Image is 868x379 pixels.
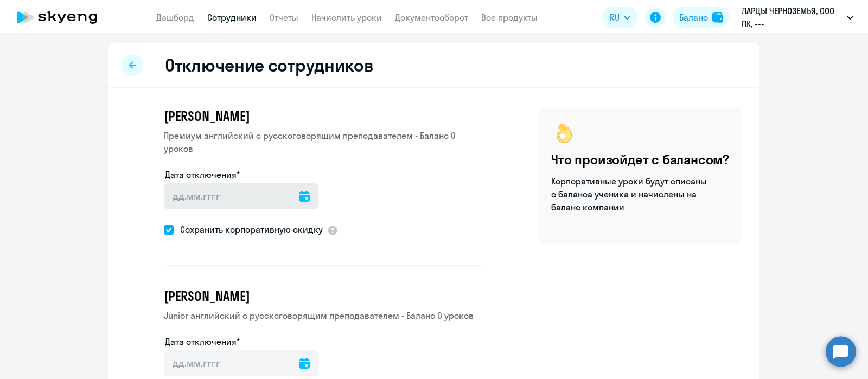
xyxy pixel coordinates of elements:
[165,335,240,348] label: Дата отключения*
[679,11,708,24] div: Баланс
[610,11,620,24] span: RU
[174,223,323,236] span: Сохранить корпоративную скидку
[270,12,298,23] a: Отчеты
[673,7,730,28] button: Балансbalance
[165,168,240,181] label: Дата отключения*
[602,7,638,28] button: RU
[551,120,577,146] img: ok
[311,12,382,23] a: Начислить уроки
[164,309,483,322] p: Junior английский с русскоговорящим преподавателем • Баланс 0 уроков
[207,12,257,23] a: Сотрудники
[156,12,194,23] a: Дашборд
[165,54,373,76] h2: Отключение сотрудников
[551,151,729,168] h4: Что произойдет с балансом?
[164,287,250,305] span: [PERSON_NAME]
[742,4,843,30] p: ЛАРЦЫ ЧЕРНОЗЕМЬЯ, ООО ПК, ---
[551,175,709,214] p: Корпоративные уроки будут списаны с баланса ученика и начислены на баланс компании
[481,12,538,23] a: Все продукты
[164,129,483,155] p: Премиум английский с русскоговорящим преподавателем • Баланс 0 уроков
[395,12,468,23] a: Документооборот
[164,107,250,125] span: [PERSON_NAME]
[164,350,318,376] input: дд.мм.гггг
[164,183,318,209] input: дд.мм.гггг
[736,4,859,30] button: ЛАРЦЫ ЧЕРНОЗЕМЬЯ, ООО ПК, ---
[712,12,723,23] img: balance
